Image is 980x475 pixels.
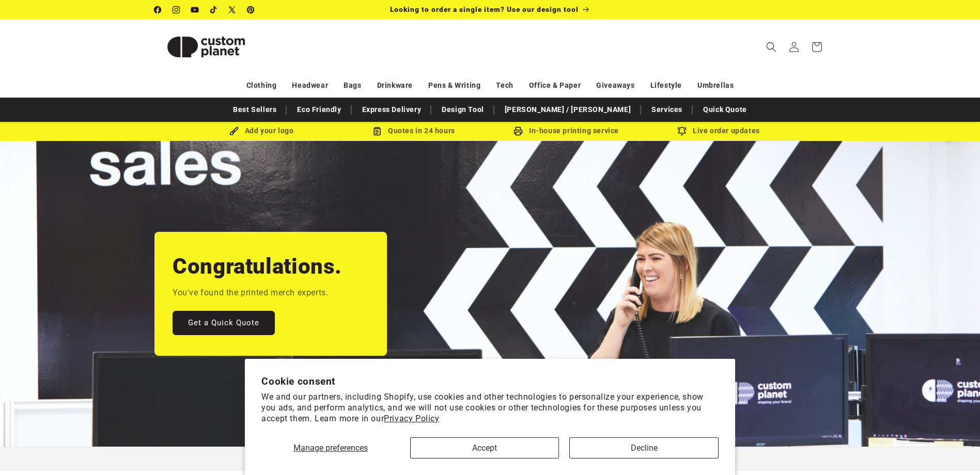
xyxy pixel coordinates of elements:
a: Pens & Writing [428,76,480,94]
div: Add your logo [185,124,338,137]
a: Eco Friendly [292,101,346,119]
a: Drinkware [377,76,413,94]
button: Manage preferences [261,437,400,458]
img: In-house printing [514,126,523,136]
p: We and our partners, including Shopify, use cookies and other technologies to personalize your ex... [261,392,719,424]
div: Live order updates [643,124,795,137]
button: Accept [410,437,559,458]
a: Express Delivery [357,101,427,119]
a: Bags [344,76,361,94]
a: Design Tool [437,101,489,119]
div: In-house printing service [490,124,643,137]
h2: Congratulations. [173,252,342,280]
img: Order updates [677,126,687,136]
p: You've found the printed merch experts. [173,286,328,300]
a: Custom Planet [150,20,261,74]
a: [PERSON_NAME] / [PERSON_NAME] [500,101,636,119]
iframe: Chat Widget [928,425,980,475]
button: Decline [569,437,718,458]
a: Lifestyle [650,76,682,94]
a: Quick Quote [698,101,752,119]
a: Headwear [292,76,328,94]
h2: Cookie consent [261,375,719,387]
a: Get a Quick Quote [173,311,275,335]
a: Office & Paper [529,76,581,94]
img: Brush Icon [229,126,239,136]
span: Manage preferences [293,443,368,453]
a: Best Sellers [228,101,282,119]
summary: Search [760,36,783,58]
a: Privacy Policy [384,414,439,423]
a: Services [646,101,688,119]
span: Looking to order a single item? Use our design tool [390,5,579,13]
a: Clothing [246,76,277,94]
img: Order Updates Icon [372,126,382,136]
img: Custom Planet [154,24,258,70]
a: Umbrellas [697,76,734,94]
a: Tech [496,76,513,94]
div: Quotes in 24 hours [338,124,490,137]
a: Giveaways [596,76,634,94]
